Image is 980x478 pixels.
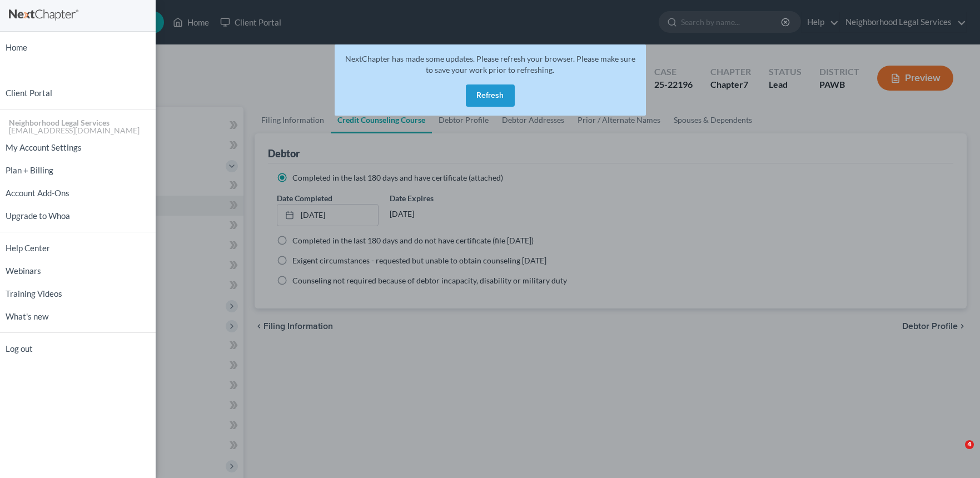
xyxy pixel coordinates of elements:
[942,440,969,467] iframe: Intercom live chat
[965,440,974,449] span: 4
[9,126,140,135] span: [EMAIL_ADDRESS][DOMAIN_NAME]
[466,84,515,107] button: Refresh
[345,54,635,74] span: NextChapter has made some updates. Please refresh your browser. Please make sure to save your wor...
[9,118,110,127] strong: Neighborhood Legal Services
[6,66,42,74] span: New Case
